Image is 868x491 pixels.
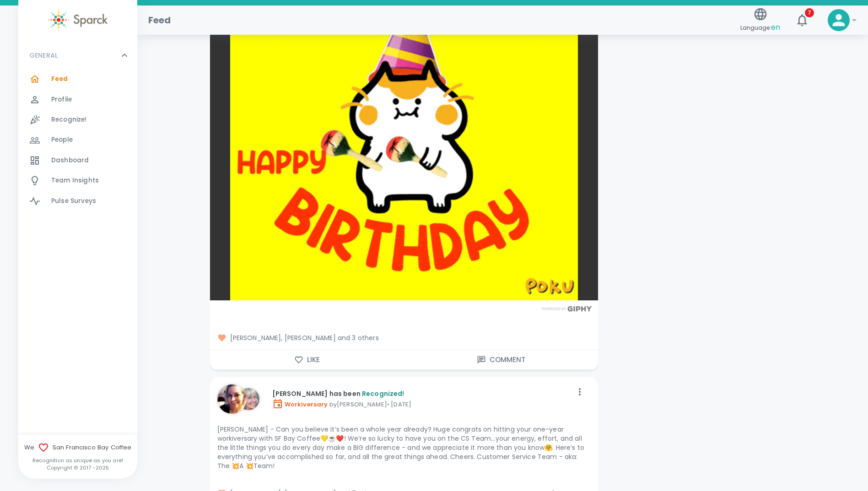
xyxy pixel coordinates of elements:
[18,42,137,69] div: GENERAL
[539,306,594,312] img: Powered by GIPHY
[18,464,137,471] p: Copyright © 2017 - 2025
[148,13,171,27] h1: Feed
[18,442,137,453] span: We San Francisco Bay Coffee
[48,9,108,31] img: Sparck logo
[18,130,137,150] a: People
[18,9,137,31] a: Sparck logo
[51,197,96,206] span: Pulse Surveys
[217,333,591,342] span: [PERSON_NAME], [PERSON_NAME] and 3 others
[404,350,598,369] button: Comment
[18,110,137,130] a: Recognize!
[217,384,247,414] img: Picture of Nikki Meeks
[362,389,404,398] span: Recognized!
[210,350,404,369] button: Like
[217,425,591,470] p: [PERSON_NAME] - Can you believe it’s been a whole year already? Huge congrats on hitting your one...
[771,22,780,32] span: en
[737,4,784,37] button: Language:en
[51,95,72,104] span: Profile
[29,51,58,60] p: GENERAL
[51,156,89,165] span: Dashboard
[272,389,572,398] p: [PERSON_NAME] has been
[18,69,137,215] div: GENERAL
[51,176,99,185] span: Team Insights
[51,135,73,144] span: People
[272,398,572,409] p: by [PERSON_NAME] • [DATE]
[18,69,137,89] a: Feed
[18,171,137,191] a: Team Insights
[272,400,328,409] span: Workiversary
[18,191,137,211] a: Pulse Surveys
[18,90,137,110] a: Profile
[18,150,137,171] a: Dashboard
[791,9,813,31] button: 7
[237,388,259,410] img: Picture of Linda Chock
[805,8,814,17] span: 7
[18,457,137,464] p: Recognition as unique as you are!
[51,75,68,84] span: Feed
[51,115,87,124] span: Recognize!
[740,21,780,34] span: Language:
